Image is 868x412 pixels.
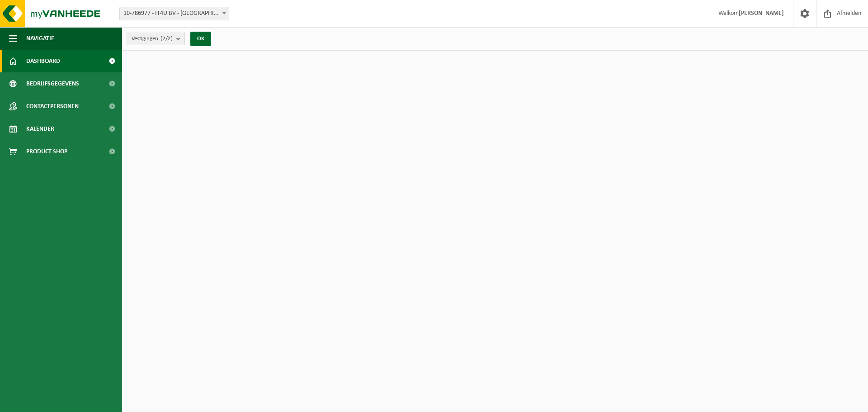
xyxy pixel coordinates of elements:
span: Product Shop [26,140,67,163]
span: 10-786977 - IT4U BV - RUMBEKE [119,7,229,20]
span: Dashboard [26,50,60,72]
span: Contactpersonen [26,95,79,118]
span: Kalender [26,118,54,140]
button: OK [190,32,211,46]
span: Navigatie [26,27,54,50]
span: 10-786977 - IT4U BV - RUMBEKE [120,7,229,20]
count: (2/2) [160,36,173,42]
button: Vestigingen(2/2) [127,32,185,45]
span: Vestigingen [132,32,173,46]
span: Bedrijfsgegevens [26,72,79,95]
strong: [PERSON_NAME] [739,10,784,17]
